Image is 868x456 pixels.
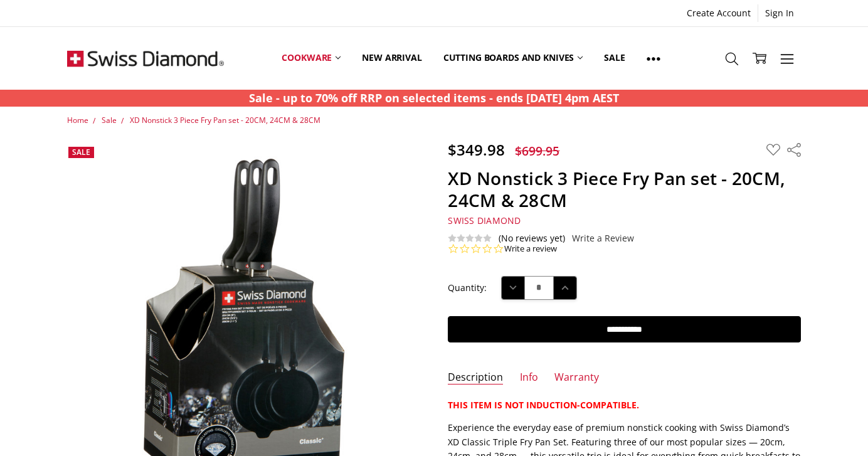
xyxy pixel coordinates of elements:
span: $699.95 [515,142,559,159]
a: Description [448,371,503,385]
img: Free Shipping On Every Order [67,27,224,90]
a: Show All [636,30,671,87]
strong: THIS ITEM IS NOT INDUCTION-COMPATIBLE. [448,399,639,411]
a: Cookware [271,30,351,86]
a: New arrival [351,30,432,86]
h1: XD Nonstick 3 Piece Fry Pan set - 20CM, 24CM & 28CM [448,167,801,211]
strong: Sale - up to 70% off RRP on selected items - ends [DATE] 4pm AEST [249,90,619,105]
a: Home [67,115,88,125]
a: Sale [102,115,117,125]
a: Create Account [680,4,758,22]
a: Write a review [504,243,557,255]
a: Cutting boards and knives [433,30,594,86]
a: Sign In [758,4,801,22]
a: Warranty [554,371,599,385]
span: $349.98 [448,139,505,160]
label: Quantity: [448,281,487,295]
span: Swiss Diamond [448,215,521,226]
a: XD Nonstick 3 Piece Fry Pan set - 20CM, 24CM & 28CM [130,115,320,125]
span: Sale [72,147,90,157]
a: Info [520,371,538,385]
a: Write a Review [572,233,634,243]
span: (No reviews yet) [499,233,565,243]
a: Sale [593,30,635,86]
